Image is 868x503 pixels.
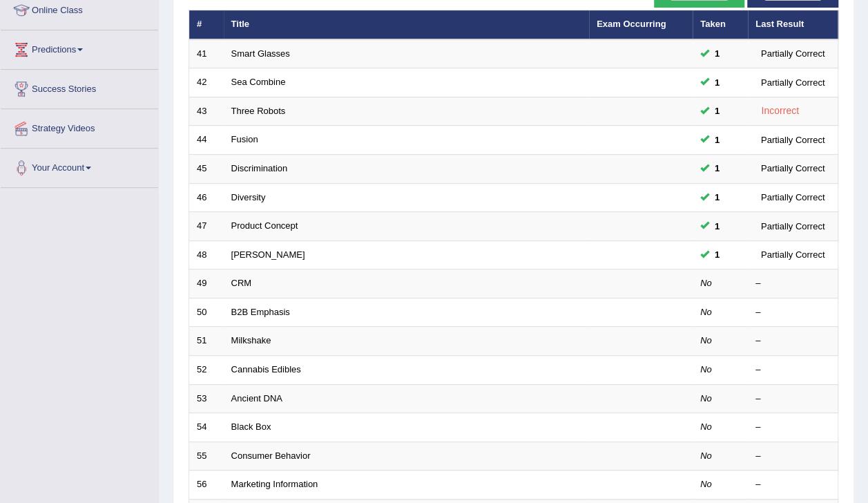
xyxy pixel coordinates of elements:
[709,75,725,90] span: You can still take this question
[189,298,224,327] td: 50
[189,471,224,500] td: 56
[189,10,224,39] th: #
[755,103,804,119] div: Incorrect
[755,392,830,406] div: –
[231,335,271,345] a: Milkshake
[755,478,830,491] div: –
[709,219,725,234] span: You can still take this question
[709,46,725,61] span: You can still take this question
[231,249,305,260] a: [PERSON_NAME]
[231,307,290,317] a: B2B Emphasis
[709,133,725,147] span: You can still take this question
[231,421,271,432] a: Black Box
[755,46,830,61] div: Partially Correct
[755,247,830,262] div: Partially Correct
[231,163,288,173] a: Discrimination
[755,363,830,377] div: –
[700,278,712,288] em: No
[755,277,830,290] div: –
[700,450,712,461] em: No
[231,450,311,461] a: Consumer Behavior
[189,269,224,298] td: 49
[1,109,158,144] a: Strategy Videos
[189,39,224,68] td: 41
[189,355,224,384] td: 52
[755,190,830,205] div: Partially Correct
[755,306,830,319] div: –
[231,106,286,116] a: Three Robots
[1,30,158,65] a: Predictions
[189,384,224,413] td: 53
[700,307,712,317] em: No
[755,133,830,147] div: Partially Correct
[709,161,725,175] span: You can still take this question
[700,335,712,345] em: No
[700,364,712,374] em: No
[231,479,318,489] a: Marketing Information
[700,421,712,432] em: No
[231,278,252,288] a: CRM
[755,421,830,434] div: –
[189,183,224,212] td: 46
[231,192,266,202] a: Diversity
[755,75,830,90] div: Partially Correct
[231,48,290,59] a: Smart Glasses
[231,134,258,144] a: Fusion
[755,450,830,463] div: –
[709,190,725,205] span: You can still take this question
[189,126,224,155] td: 44
[189,155,224,184] td: 45
[231,220,298,231] a: Product Concept
[709,247,725,262] span: You can still take this question
[189,97,224,126] td: 43
[1,149,158,183] a: Your Account
[189,212,224,241] td: 47
[231,393,282,404] a: Ancient DNA
[189,442,224,471] td: 55
[1,70,158,104] a: Success Stories
[189,413,224,442] td: 54
[755,334,830,348] div: –
[597,19,666,29] a: Exam Occurring
[189,68,224,97] td: 42
[693,10,748,39] th: Taken
[231,364,301,374] a: Cannabis Edibles
[700,479,712,489] em: No
[189,240,224,269] td: 48
[709,104,725,118] span: You can still take this question
[700,393,712,404] em: No
[755,161,830,175] div: Partially Correct
[748,10,838,39] th: Last Result
[189,327,224,356] td: 51
[224,10,589,39] th: Title
[755,219,830,234] div: Partially Correct
[231,77,286,87] a: Sea Combine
